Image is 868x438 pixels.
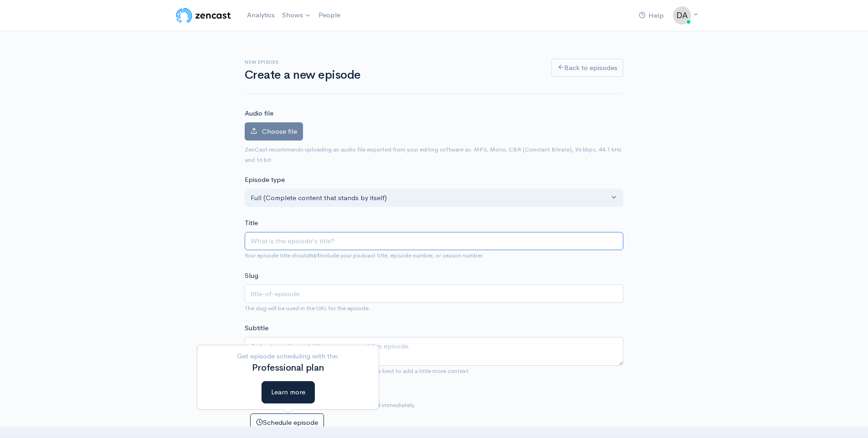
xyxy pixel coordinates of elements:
a: People [315,5,344,25]
a: Back to episodes [551,59,623,77]
a: Analytics [243,5,278,25]
strong: not [309,252,320,259]
button: Full (Complete content that stands by itself) [245,189,623,207]
h1: Create a new episode [245,69,540,82]
label: Slug [245,271,258,281]
small: The slug will be used in the URL for the episode. [245,304,370,312]
a: Shows [278,5,315,25]
h2: Professional plan [204,363,372,373]
a: Help [635,6,668,25]
img: ... [673,6,691,25]
label: Subtitle [245,323,268,333]
img: ZenCast Logo [175,6,232,25]
label: Episode type [245,175,285,185]
h6: New episode [245,60,540,65]
button: Learn more [262,381,315,403]
small: Your episode title should include your podcast title, episode number, or season number. [245,252,484,259]
input: What is the episode's title? [245,232,623,251]
label: Audio file [245,108,273,119]
small: ZenCast recommends uploading an audio file exported from your editing software as: MP3, Mono, CBR... [245,146,621,164]
div: Full (Complete content that stands by itself) [251,193,609,203]
button: Schedule episode [250,413,324,432]
label: Title [245,218,258,228]
p: Get episode scheduling with the: [204,351,372,362]
input: title-of-episode [245,284,623,303]
span: Choose file [262,127,297,136]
